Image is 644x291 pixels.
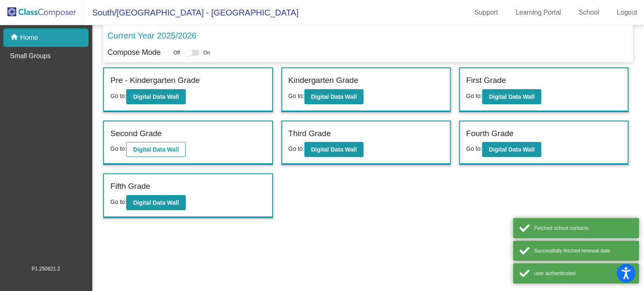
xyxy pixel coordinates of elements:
[610,6,644,19] a: Logout
[110,180,150,193] label: Fifth Grade
[110,93,126,99] span: Go to:
[534,247,633,255] div: Successfully fetched renewal date
[126,89,185,104] button: Digital Data Wall
[133,146,179,153] b: Digital Data Wall
[509,6,568,19] a: Learning Portal
[534,270,633,277] div: user authenticated
[288,128,331,140] label: Third Grade
[534,224,633,232] div: Fetched school contacts
[304,142,364,157] button: Digital Data Wall
[126,195,185,210] button: Digital Data Wall
[20,33,38,43] p: Home
[466,93,482,99] span: Go to:
[304,89,364,104] button: Digital Data Wall
[84,6,299,19] span: South/[GEOGRAPHIC_DATA] - [GEOGRAPHIC_DATA]
[468,6,505,19] a: Support
[489,93,535,100] b: Digital Data Wall
[466,145,482,152] span: Go to:
[288,75,358,87] label: Kindergarten Grade
[482,89,541,104] button: Digital Data Wall
[133,93,179,100] b: Digital Data Wall
[466,128,514,140] label: Fourth Grade
[288,93,304,99] span: Go to:
[482,142,541,157] button: Digital Data Wall
[311,93,357,100] b: Digital Data Wall
[10,33,20,43] mat-icon: home
[110,198,126,205] span: Go to:
[107,29,196,42] p: Current Year 2025/2026
[288,145,304,152] span: Go to:
[203,49,210,57] span: On
[466,75,506,87] label: First Grade
[110,145,126,152] span: Go to:
[133,199,179,206] b: Digital Data Wall
[572,6,606,19] a: School
[110,75,200,87] label: Pre - Kindergarten Grade
[311,146,357,153] b: Digital Data Wall
[126,142,185,157] button: Digital Data Wall
[173,49,180,57] span: Off
[107,47,161,58] p: Compose Mode
[110,128,162,140] label: Second Grade
[489,146,535,153] b: Digital Data Wall
[10,51,51,61] p: Small Groups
